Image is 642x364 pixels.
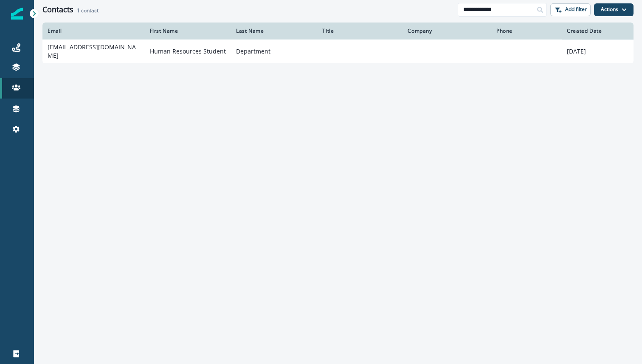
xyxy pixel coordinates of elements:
[496,28,557,34] div: Phone
[42,40,634,63] a: [EMAIL_ADDRESS][DOMAIN_NAME]Human Resources StudentDepartment[DATE]
[42,40,145,63] td: [EMAIL_ADDRESS][DOMAIN_NAME]
[594,3,634,16] button: Actions
[567,47,628,56] p: [DATE]
[236,28,312,34] div: Last Name
[567,28,628,34] div: Created Date
[322,28,397,34] div: Title
[408,28,486,34] div: Company
[145,40,231,63] td: Human Resources Student
[77,8,99,14] h2: contact
[565,6,587,12] p: Add filter
[42,5,73,14] h1: Contacts
[48,28,140,34] div: Email
[231,40,317,63] td: Department
[11,8,23,20] img: Inflection
[550,3,591,16] button: Add filter
[150,28,226,34] div: First Name
[77,7,80,14] span: 1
